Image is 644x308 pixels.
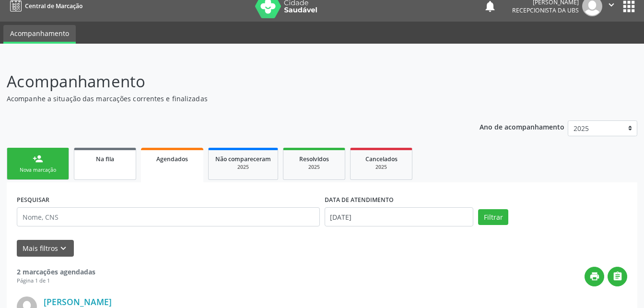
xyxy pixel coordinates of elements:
input: Selecione um intervalo [325,207,474,226]
input: Nome, CNS [17,207,320,226]
a: Acompanhamento [3,25,76,44]
span: Recepcionista da UBS [512,6,579,14]
p: Acompanhamento [7,70,448,94]
button: print [585,267,604,286]
span: Não compareceram [215,155,271,163]
div: 2025 [357,164,405,171]
span: Na fila [96,155,114,163]
label: DATA DE ATENDIMENTO [325,192,394,207]
a: [PERSON_NAME] [44,296,112,307]
div: Página 1 de 1 [17,277,95,285]
div: Nova marcação [14,166,62,174]
button:  [608,267,627,286]
i:  [612,271,623,282]
button: Filtrar [478,209,508,225]
button: Mais filtroskeyboard_arrow_down [17,240,74,257]
div: 2025 [290,164,338,171]
i: keyboard_arrow_down [58,243,69,254]
div: 2025 [215,164,271,171]
span: Cancelados [365,155,398,163]
strong: 2 marcações agendadas [17,267,95,276]
span: Agendados [156,155,188,163]
p: Acompanhe a situação das marcações correntes e finalizadas [7,94,448,104]
span: Resolvidos [299,155,329,163]
span: Central de Marcação [25,2,82,10]
p: Ano de acompanhamento [480,120,564,132]
i: print [589,271,600,282]
label: PESQUISAR [17,192,49,207]
div: person_add [33,154,43,164]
